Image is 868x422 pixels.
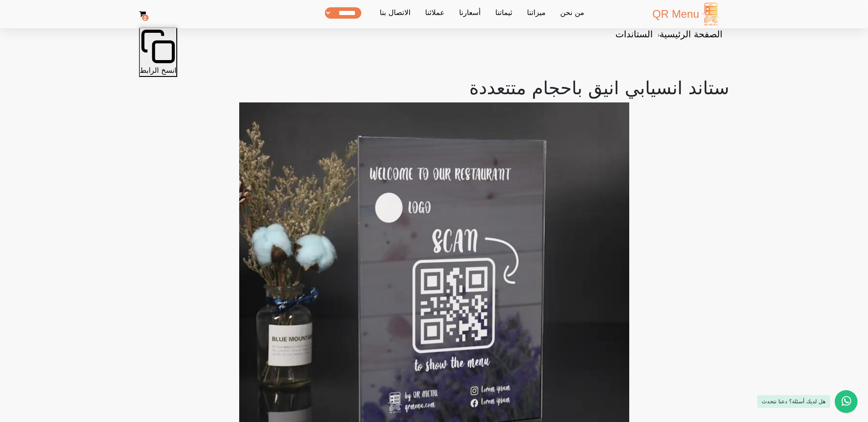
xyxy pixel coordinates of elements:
img: logo [699,3,722,25]
a: ثيماتنا [492,7,516,21]
a: الستاندات [615,29,652,40]
a: الاتصال بنا [376,7,414,21]
span: QR Menu [652,6,699,22]
strong: 0 [142,15,149,21]
button: انسخ الرابط [139,27,178,77]
a: عملائنا [421,7,448,21]
a: من نحن [556,7,588,21]
a: ميزاتنا [524,7,550,21]
a: أسعارنا [456,7,485,21]
div: هل لديك أسئلة؟ دعنا نتحدث [757,395,830,408]
h1: ستاند انسيابي انيق باحجام متتعددة [139,77,729,99]
a: الصفحة الرئيسية [660,29,723,40]
a: QR Menu [652,0,722,28]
